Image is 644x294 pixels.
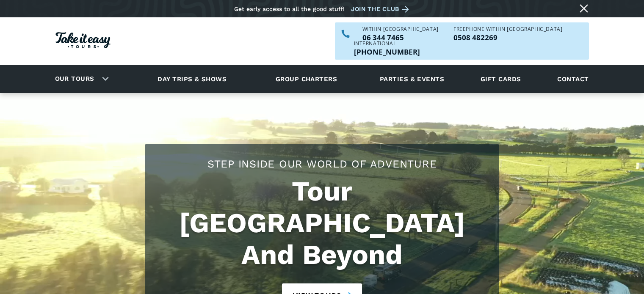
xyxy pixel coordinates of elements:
[362,34,439,41] a: Call us within NZ on 063447465
[234,5,345,12] div: Get early access to all the good stuff!
[354,48,420,55] p: [PHONE_NUMBER]
[49,69,101,89] a: Our tours
[453,27,562,32] div: Freephone WITHIN [GEOGRAPHIC_DATA]
[154,157,490,171] h2: Step Inside Our World Of Adventure
[577,2,591,15] a: Close message
[476,67,525,91] a: Gift cards
[354,48,420,55] a: Call us outside of NZ on +6463447465
[362,27,439,32] div: WITHIN [GEOGRAPHIC_DATA]
[147,67,237,91] a: Day trips & shows
[362,34,439,41] p: 06 344 7465
[154,176,490,271] h1: Tour [GEOGRAPHIC_DATA] And Beyond
[354,41,420,46] div: International
[45,67,116,91] div: Our tours
[553,67,593,91] a: Contact
[265,67,348,91] a: Group charters
[351,4,412,14] a: Join the club
[55,32,111,48] img: Take it easy Tours logo
[453,34,562,41] a: Call us freephone within NZ on 0508482269
[55,28,111,55] a: Homepage
[453,34,562,41] p: 0508 482269
[376,67,448,91] a: Parties & events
